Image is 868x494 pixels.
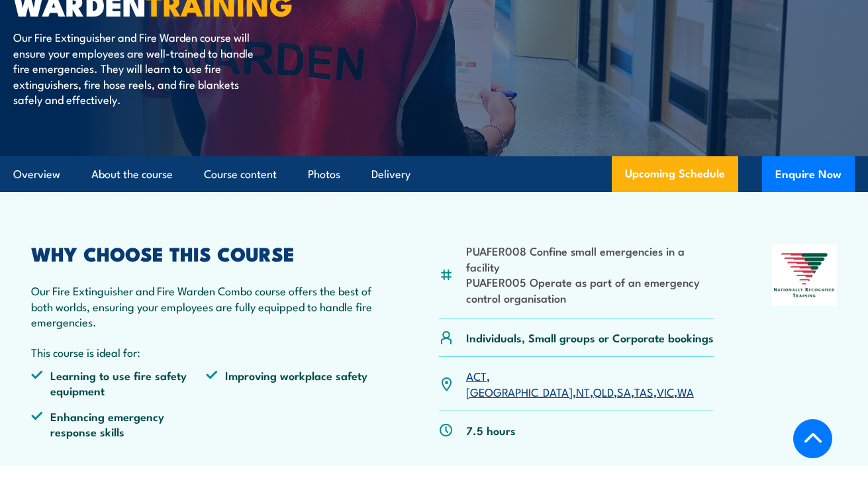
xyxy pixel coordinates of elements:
[13,29,255,107] p: Our Fire Extinguisher and Fire Warden course will ensure your employees are well-trained to handl...
[91,157,173,192] a: About the course
[31,283,381,329] p: Our Fire Extinguisher and Fire Warden Combo course offers the best of both worlds, ensuring your ...
[657,383,674,399] a: VIC
[466,243,714,274] li: PUAFER008 Confine small emergencies in a facility
[677,383,694,399] a: WA
[31,344,381,360] p: This course is ideal for:
[466,422,516,438] p: 7.5 hours
[772,244,837,305] img: Nationally Recognised Training logo.
[466,368,714,399] p: , , , , , , ,
[593,383,614,399] a: QLD
[466,274,714,305] li: PUAFER005 Operate as part of an emergency control organisation
[13,157,60,192] a: Overview
[466,383,573,399] a: [GEOGRAPHIC_DATA]
[762,156,855,192] button: Enquire Now
[31,409,206,440] li: Enhancing emergency response skills
[371,157,410,192] a: Delivery
[576,383,590,399] a: NT
[204,157,277,192] a: Course content
[466,330,714,345] p: Individuals, Small groups or Corporate bookings
[31,368,206,399] li: Learning to use fire safety equipment
[31,244,381,262] h2: WHY CHOOSE THIS COURSE
[206,368,381,399] li: Improving workplace safety
[617,383,631,399] a: SA
[466,368,487,383] a: ACT
[308,157,340,192] a: Photos
[634,383,653,399] a: TAS
[612,156,738,192] a: Upcoming Schedule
